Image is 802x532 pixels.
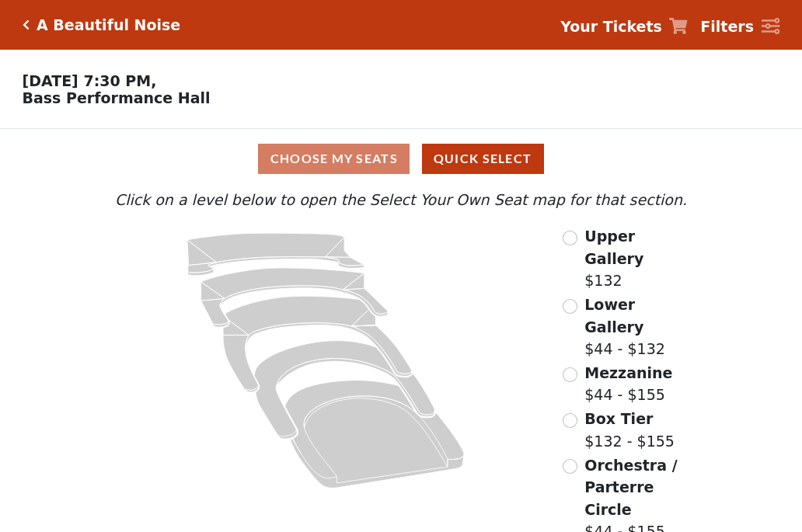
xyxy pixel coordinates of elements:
[111,189,691,211] p: Click on a level below to open the Select Your Own Seat map for that section.
[560,18,662,35] strong: Your Tickets
[584,225,691,292] label: $132
[584,364,672,381] span: Mezzanine
[285,381,465,489] path: Orchestra / Parterre Circle - Seats Available: 30
[201,268,389,327] path: Lower Gallery - Seats Available: 117
[584,362,672,406] label: $44 - $155
[23,19,30,30] a: Click here to go back to filters
[37,16,180,34] h5: A Beautiful Noise
[187,233,364,276] path: Upper Gallery - Seats Available: 155
[584,294,691,360] label: $44 - $132
[584,296,643,336] span: Lower Gallery
[700,16,779,38] a: Filters
[422,144,544,174] button: Quick Select
[700,18,754,35] strong: Filters
[584,228,643,267] span: Upper Gallery
[584,457,677,518] span: Orchestra / Parterre Circle
[560,16,688,38] a: Your Tickets
[584,408,675,452] label: $132 - $155
[584,410,653,427] span: Box Tier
